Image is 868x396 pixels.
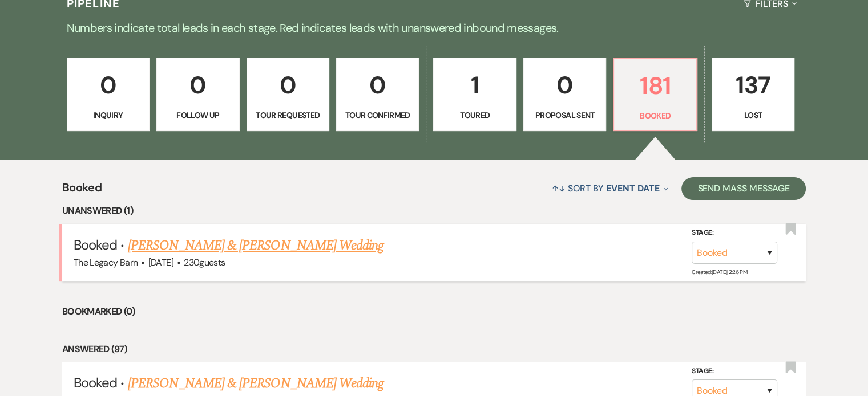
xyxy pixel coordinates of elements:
[719,109,787,121] p: Lost
[254,109,322,121] p: Tour Requested
[164,109,232,121] p: Follow Up
[62,203,806,218] li: Unanswered (1)
[531,109,599,121] p: Proposal Sent
[433,58,516,132] a: 1Toured
[336,58,419,132] a: 0Tour Confirmed
[531,66,599,104] p: 0
[344,66,411,104] p: 0
[552,182,566,194] span: ↑↓
[62,342,806,357] li: Answered (97)
[184,256,225,268] span: 230 guests
[254,66,322,104] p: 0
[67,58,150,132] a: 0Inquiry
[692,365,777,378] label: Stage:
[523,58,606,132] a: 0Proposal Sent
[23,19,845,37] p: Numbers indicate total leads in each stage. Red indicates leads with unanswered inbound messages.
[74,236,117,254] span: Booked
[74,256,138,268] span: The Legacy Barn
[621,67,689,105] p: 181
[441,66,508,104] p: 1
[164,66,232,104] p: 0
[606,182,659,194] span: Event Date
[692,268,747,276] span: Created: [DATE] 2:26 PM
[74,109,142,121] p: Inquiry
[692,227,777,239] label: Stage:
[681,177,806,200] button: Send Mass Message
[441,109,508,121] p: Toured
[128,235,383,256] a: [PERSON_NAME] & [PERSON_NAME] Wedding
[62,304,806,319] li: Bookmarked (0)
[247,58,329,132] a: 0Tour Requested
[156,58,239,132] a: 0Follow Up
[62,179,102,203] span: Booked
[344,109,411,121] p: Tour Confirmed
[128,373,383,394] a: [PERSON_NAME] & [PERSON_NAME] Wedding
[621,109,689,122] p: Booked
[547,173,673,203] button: Sort By Event Date
[613,58,697,132] a: 181Booked
[719,66,787,104] p: 137
[148,256,173,268] span: [DATE]
[74,66,142,104] p: 0
[712,58,794,132] a: 137Lost
[74,374,117,391] span: Booked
